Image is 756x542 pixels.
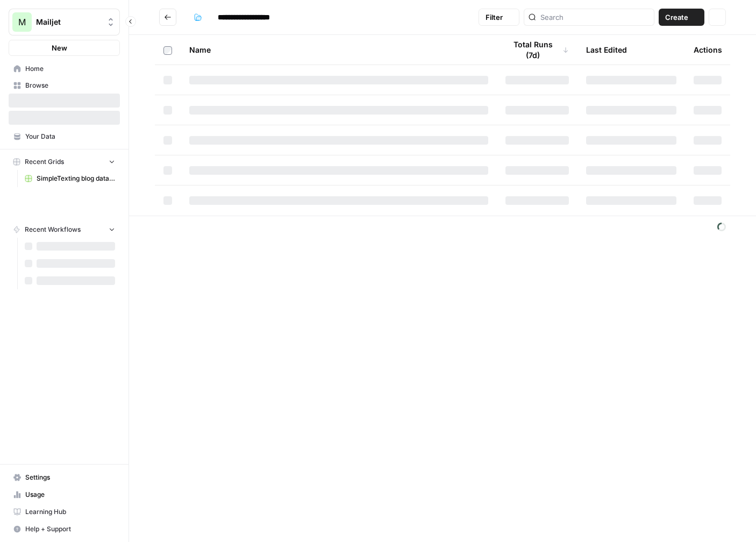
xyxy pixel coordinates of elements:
span: Browse [25,81,115,90]
span: Create [665,12,688,23]
span: Recent Grids [25,157,64,167]
span: Home [25,64,115,74]
div: Actions [694,35,722,65]
span: Learning Hub [25,507,115,517]
span: Usage [25,490,115,500]
a: SimpleTexting blog database [20,170,120,187]
span: M [18,16,26,28]
div: Total Runs (7d) [505,35,569,65]
input: Search [540,12,650,23]
button: Recent Grids [9,154,120,170]
a: Learning Hub [9,503,120,520]
a: Browse [9,77,120,94]
span: Help + Support [25,524,115,534]
span: Settings [25,473,115,482]
a: Settings [9,469,120,486]
span: Mailjet [36,17,101,27]
button: Recent Workflows [9,222,120,238]
span: New [52,42,67,53]
a: Usage [9,486,120,503]
button: Create [659,9,704,26]
span: Recent Workflows [25,225,81,234]
button: Go back [159,9,176,26]
span: Your Data [25,132,115,141]
a: Your Data [9,128,120,145]
span: Filter [486,12,503,23]
button: Filter [479,9,519,26]
button: New [9,40,120,56]
button: Help + Support [9,520,120,538]
button: Workspace: Mailjet [9,9,120,35]
div: Last Edited [586,35,627,65]
div: Name [189,35,488,65]
a: Home [9,60,120,77]
span: SimpleTexting blog database [37,174,115,183]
